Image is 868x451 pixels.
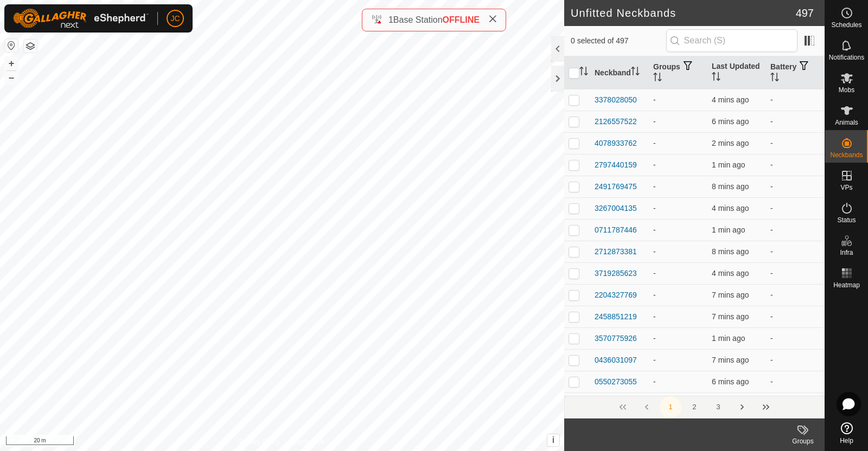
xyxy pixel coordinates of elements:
[649,327,707,349] td: -
[712,160,745,169] span: 14 Aug 2025, 6:35 pm
[755,396,777,418] button: Last Page
[649,262,707,284] td: -
[571,35,666,47] span: 0 selected of 497
[712,247,749,256] span: 14 Aug 2025, 6:29 pm
[712,95,749,104] span: 14 Aug 2025, 6:32 pm
[595,355,637,366] div: 0436031097
[712,225,745,234] span: 14 Aug 2025, 6:35 pm
[766,371,825,392] td: -
[712,312,749,321] span: 14 Aug 2025, 6:30 pm
[443,15,480,24] span: OFFLINE
[649,197,707,219] td: -
[653,74,662,83] p-sorticon: Activate to sort
[595,289,637,301] div: 2204327769
[595,268,637,279] div: 3719285623
[731,396,753,418] button: Next Page
[13,9,149,28] img: Gallagher Logo
[5,39,18,52] button: Reset Map
[825,418,868,448] a: Help
[571,7,796,20] h2: Unfitted Neckbands
[595,333,637,344] div: 3570775926
[649,154,707,176] td: -
[649,89,707,111] td: -
[649,392,707,414] td: -
[712,334,745,343] span: 14 Aug 2025, 6:35 pm
[649,284,707,306] td: -
[684,396,705,418] button: 2
[707,396,729,418] button: 3
[590,56,649,89] th: Neckband
[393,15,443,24] span: Base Station
[5,71,18,84] button: –
[766,349,825,371] td: -
[830,152,863,158] span: Neckbands
[5,57,18,70] button: +
[595,203,637,214] div: 3267004135
[649,349,707,371] td: -
[547,434,559,446] button: i
[660,396,681,418] button: 1
[840,437,853,444] span: Help
[766,154,825,176] td: -
[831,22,861,28] span: Schedules
[595,224,637,236] div: 0711787446
[712,139,749,147] span: 14 Aug 2025, 6:34 pm
[388,15,393,24] span: 1
[833,282,860,288] span: Heatmap
[595,159,637,171] div: 2797440159
[649,176,707,197] td: -
[595,246,637,257] div: 2712873381
[781,436,825,446] div: Groups
[649,241,707,262] td: -
[595,138,637,149] div: 4078933762
[829,54,864,61] span: Notifications
[766,89,825,111] td: -
[649,111,707,132] td: -
[712,356,749,364] span: 14 Aug 2025, 6:29 pm
[766,132,825,154] td: -
[712,204,749,212] span: 14 Aug 2025, 6:32 pm
[293,437,325,447] a: Contact Us
[766,262,825,284] td: -
[839,87,854,93] span: Mobs
[649,219,707,241] td: -
[712,377,749,386] span: 14 Aug 2025, 6:31 pm
[595,376,637,388] div: 0550273055
[766,197,825,219] td: -
[712,291,749,299] span: 14 Aug 2025, 6:29 pm
[595,181,637,192] div: 2491769475
[579,68,588,77] p-sorticon: Activate to sort
[595,94,637,106] div: 3378028050
[766,56,825,89] th: Battery
[835,119,858,126] span: Animals
[766,392,825,414] td: -
[170,13,180,24] span: JC
[766,219,825,241] td: -
[712,74,720,82] p-sorticon: Activate to sort
[837,217,856,223] span: Status
[766,176,825,197] td: -
[649,132,707,154] td: -
[707,56,766,89] th: Last Updated
[840,184,852,191] span: VPs
[840,249,853,256] span: Infra
[595,116,637,127] div: 2126557522
[766,327,825,349] td: -
[712,269,749,278] span: 14 Aug 2025, 6:33 pm
[712,117,749,126] span: 14 Aug 2025, 6:30 pm
[766,241,825,262] td: -
[666,29,797,52] input: Search (S)
[712,182,749,191] span: 14 Aug 2025, 6:28 pm
[649,306,707,327] td: -
[595,311,637,323] div: 2458851219
[766,306,825,327] td: -
[239,437,280,447] a: Privacy Policy
[24,40,37,53] button: Map Layers
[766,284,825,306] td: -
[552,435,554,444] span: i
[796,5,814,21] span: 497
[649,371,707,392] td: -
[770,74,779,83] p-sorticon: Activate to sort
[649,56,707,89] th: Groups
[766,111,825,132] td: -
